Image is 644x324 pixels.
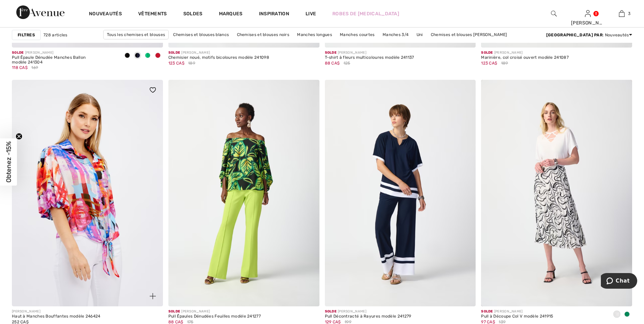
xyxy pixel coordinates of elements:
[43,32,68,38] span: 728 articles
[325,55,414,60] div: T-shirt à fleurs multicoloures modèle 241137
[546,33,603,37] strong: [GEOGRAPHIC_DATA] par
[427,30,511,39] a: Chemises et blouses [PERSON_NAME]
[501,60,508,66] span: 189
[31,65,38,71] span: 169
[481,51,493,55] span: Solde
[150,293,156,299] img: plus_v2.svg
[153,50,163,61] div: Radiant red
[16,133,22,140] button: Close teaser
[12,55,117,65] div: Pull Épaule Dénudée Manches Ballon modèle 241304
[619,10,625,18] img: Mon panier
[306,10,316,17] a: Live
[12,314,100,319] div: Haut à Manches Bouffantes modèle 246424
[259,11,289,18] span: Inspiration
[132,50,143,61] div: Midnight Blue
[622,309,632,320] div: Island green
[481,309,553,314] div: [PERSON_NAME]
[5,142,13,183] span: Obtenez -15%
[481,309,493,313] span: Solde
[325,309,411,314] div: [PERSON_NAME]
[122,50,132,61] div: Black
[188,60,195,66] span: 189
[585,10,591,18] img: Mes infos
[168,51,180,55] span: Solde
[12,50,117,55] div: [PERSON_NAME]
[413,30,426,39] a: Uni
[294,30,335,39] a: Manches longues
[16,5,65,19] img: 1ère Avenue
[325,314,411,319] div: Pull Décontracté à Rayures modèle 241279
[605,10,638,18] a: 3
[325,80,476,306] img: Pull Décontracté à Rayures modèle 241279. Bleu Minuit/Vanille
[12,65,27,70] span: 118 CA$
[143,50,153,61] div: Island green
[170,30,232,39] a: Chemises et blouses blancs
[344,60,350,66] span: 125
[168,309,180,313] span: Solde
[551,10,557,18] img: recherche
[168,50,269,55] div: [PERSON_NAME]
[336,30,378,39] a: Manches courtes
[481,314,553,319] div: Pull à Découpe Col V modèle 241915
[481,50,569,55] div: [PERSON_NAME]
[168,55,269,60] div: Chemisier noué, motifs bicoloures modèle 241098
[103,30,169,39] a: Tous les chemises et blouses
[12,80,163,306] a: Haut à Manches Bouffantes modèle 246424. Fuchsia/Bleu
[325,50,414,55] div: [PERSON_NAME]
[325,61,340,66] span: 88 CA$
[612,309,622,320] div: Vanilla 30
[150,87,156,93] img: heart_black_full.svg
[601,273,637,290] iframe: Ouvre un widget dans lequel vous pouvez chatter avec l’un de nos agents
[18,32,35,38] strong: Filtres
[12,51,24,55] span: Solde
[234,30,293,39] a: Chemises et blouses noirs
[379,30,412,39] a: Manches 3/4
[325,51,337,55] span: Solde
[585,10,591,17] a: Se connecter
[12,309,100,314] div: [PERSON_NAME]
[219,11,243,18] a: Marques
[332,10,399,17] a: Robes de [MEDICAL_DATA]
[325,309,337,313] span: Solde
[89,11,122,18] a: Nouveautés
[168,314,261,319] div: Pull Épaules Dénudées Feuilles modèle 241277
[138,11,167,18] a: Vêtements
[168,309,261,314] div: [PERSON_NAME]
[265,39,348,48] a: Chemises et blouses [PERSON_NAME]
[628,11,630,17] span: 3
[571,19,604,26] div: [PERSON_NAME]
[481,55,569,60] div: Marinière, col croisé ouvert modèle 241087
[481,80,632,306] img: Pull à Découpe Col V modèle 241915. Vanille 30
[168,80,319,306] img: Pull Épaules Dénudées Feuilles modèle 241277. Noir/Multi
[168,61,184,66] span: 123 CA$
[183,11,203,18] a: Soldes
[481,61,497,66] span: 123 CA$
[546,32,632,38] div: : Nouveautés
